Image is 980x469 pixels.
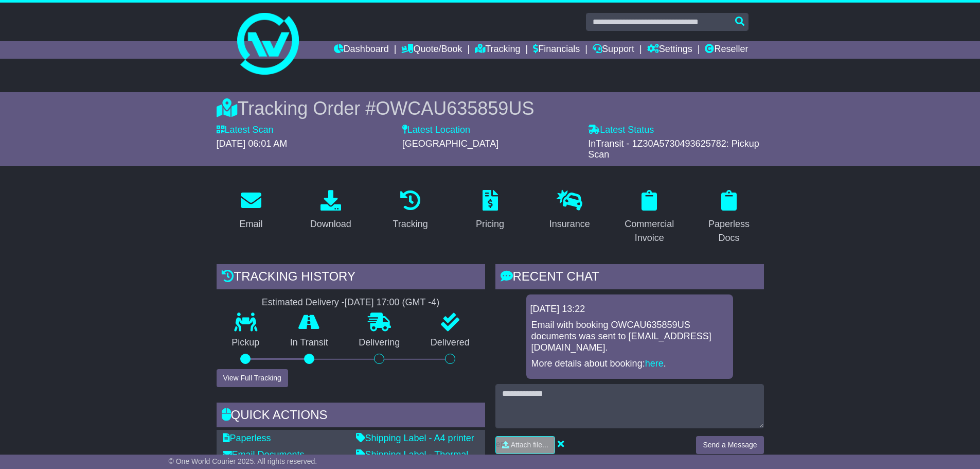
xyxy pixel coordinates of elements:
[217,97,764,119] div: Tracking Order #
[549,217,590,231] div: Insurance
[402,125,470,136] label: Latest Location
[217,125,274,136] label: Latest Scan
[345,297,439,308] div: [DATE] 17:00 (GMT -4)
[217,264,485,292] div: Tracking history
[543,186,597,235] a: Insurance
[469,186,511,235] a: Pricing
[334,41,389,59] a: Dashboard
[169,457,317,465] span: © One World Courier 2025. All rights reserved.
[495,264,764,292] div: RECENT CHAT
[223,449,305,460] a: Email Documents
[239,217,262,231] div: Email
[533,41,580,59] a: Financials
[233,186,269,235] a: Email
[694,186,764,249] a: Paperless Docs
[386,186,434,235] a: Tracking
[475,41,520,59] a: Tracking
[223,433,271,443] a: Paperless
[701,217,757,245] div: Paperless Docs
[401,41,462,59] a: Quote/Book
[476,217,504,231] div: Pricing
[217,369,288,387] button: View Full Tracking
[344,337,416,349] p: Delivering
[615,186,684,249] a: Commercial Invoice
[588,138,759,160] span: InTransit - 1Z30A5730493625782: Pickup Scan
[696,436,763,454] button: Send a Message
[530,304,729,315] div: [DATE] 13:22
[402,138,498,149] span: [GEOGRAPHIC_DATA]
[217,337,275,349] p: Pickup
[217,297,485,308] div: Estimated Delivery -
[531,320,728,353] p: Email with booking OWCAU635859US documents was sent to [EMAIL_ADDRESS][DOMAIN_NAME].
[217,138,288,149] span: [DATE] 06:01 AM
[217,403,485,430] div: Quick Actions
[415,337,485,349] p: Delivered
[376,98,534,119] span: OWCAU635859US
[304,186,358,235] a: Download
[593,41,634,59] a: Support
[275,337,344,349] p: In Transit
[588,125,654,136] label: Latest Status
[393,217,427,231] div: Tracking
[621,217,678,245] div: Commercial Invoice
[356,433,474,443] a: Shipping Label - A4 printer
[310,217,351,231] div: Download
[705,41,748,59] a: Reseller
[647,41,692,59] a: Settings
[531,358,728,370] p: More details about booking: .
[645,358,664,369] a: here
